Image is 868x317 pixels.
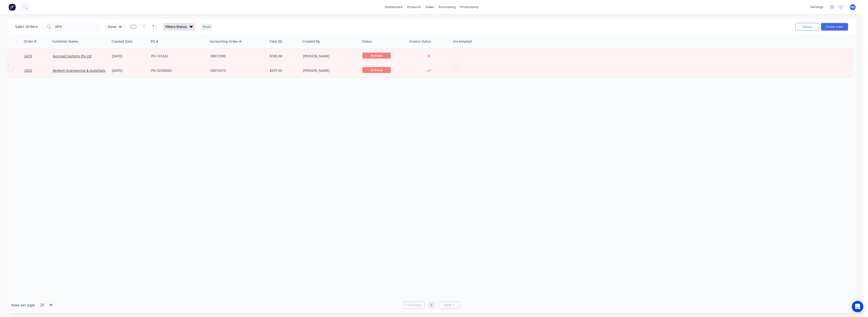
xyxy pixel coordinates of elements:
[24,54,32,59] span: 2473
[852,301,863,312] div: Open Intercom Messenger
[458,4,481,11] div: productivity
[423,4,436,11] div: sales
[151,54,204,59] div: PO-101632
[409,303,422,308] span: Previous
[24,39,36,44] div: Order #
[11,303,35,308] span: Rows per page
[210,68,263,73] div: 00072473
[9,4,16,11] img: Factory
[24,49,53,63] a: 2473
[362,67,391,73] span: Archived
[201,23,213,30] button: Reset
[269,39,282,44] div: Total ($)
[362,39,372,44] div: Status
[108,24,117,29] span: Views
[850,5,855,9] span: MA
[401,302,462,309] ul: Pagination
[165,24,187,29] span: Filters: Status
[808,4,826,11] div: settings
[362,53,391,59] span: Archived
[163,23,195,31] button: Filters:Status
[53,68,108,73] a: Bevtech Engineering & Automation
[439,303,460,308] a: Next page
[52,39,78,44] div: Customer Name
[303,54,356,59] div: [PERSON_NAME]
[409,39,431,44] div: Invoice status
[453,39,472,44] div: Inv emailed
[270,54,298,59] div: $185.90
[53,54,92,58] a: Ausroad Systems Pty Ltd
[15,24,38,29] h1: Sales Orders
[24,68,32,73] span: 2553
[151,68,204,73] div: PO-32500062
[404,303,425,308] a: Previous page
[428,302,435,309] a: Page 1 is your current page
[436,4,458,11] div: purchasing
[303,68,356,73] div: [PERSON_NAME]
[821,23,848,31] button: Create order
[210,39,241,44] div: Accounting Order #
[405,4,423,11] div: products
[112,39,132,44] div: Created Date
[55,22,101,32] input: Search...
[112,54,147,59] div: [DATE]
[210,54,263,59] div: 00072390
[383,4,405,11] a: dashboard
[303,39,320,44] div: Created By
[444,303,452,308] span: Next
[112,68,147,73] div: [DATE]
[151,39,158,44] div: PO #
[24,63,53,78] a: 2553
[795,23,819,31] button: Options
[270,68,298,73] div: $297.00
